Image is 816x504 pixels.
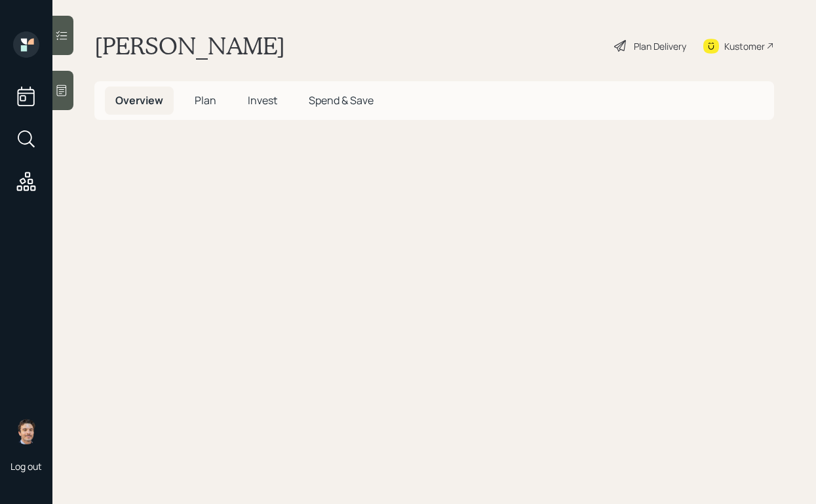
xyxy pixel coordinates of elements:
div: Kustomer [724,39,765,53]
h1: [PERSON_NAME] [94,31,285,60]
span: Invest [248,93,277,107]
div: Log out [10,460,42,473]
img: robby-grisanti-headshot.png [13,418,39,444]
span: Overview [115,93,163,107]
div: Plan Delivery [634,39,686,53]
span: Spend & Save [309,93,374,107]
span: Plan [195,93,216,107]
